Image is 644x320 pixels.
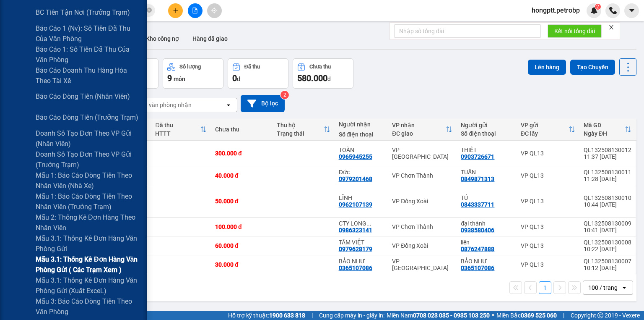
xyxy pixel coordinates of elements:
div: Đã thu [155,122,200,129]
span: 9 [167,73,172,83]
div: QL132508130012 [584,147,631,153]
div: 30.000 đ [215,261,268,268]
div: 60.000 đ [215,242,268,249]
span: 0 [232,73,237,83]
span: Mẫu 3.1: Thống kê đơn hàng văn phòng gửi (Xuất ExceL) [36,275,140,296]
div: Số điện thoại [461,130,512,137]
div: 300.000 [64,54,151,66]
div: VP Đồng Xoài [392,198,452,205]
span: copyright [597,312,603,318]
span: Doanh số tạo đơn theo VP gửi (nhân viên) [36,128,140,149]
span: Cung cấp máy in - giấy in: [319,311,384,320]
button: Kết nối tổng đài [548,24,602,38]
div: 0365107086 [339,265,372,271]
button: caret-down [624,3,639,18]
div: Đã thu [244,64,260,70]
span: Báo cáo dòng tiền (trưởng trạm) [36,112,138,123]
span: Kết nối tổng đài [554,26,595,36]
div: VP QL13 [7,7,60,17]
button: file-add [188,3,203,18]
th: Toggle SortBy [151,118,211,141]
div: 0843337711 [461,201,494,208]
div: VP nhận [392,122,446,129]
th: Toggle SortBy [579,118,636,141]
div: QL132508130011 [584,169,631,176]
button: Lên hàng [528,60,566,75]
span: ⚪️ [492,314,494,317]
div: Chưa thu [215,126,268,133]
div: VP Chơn Thành [392,223,452,230]
button: 1 [539,281,551,294]
svg: open [621,284,628,291]
span: | [563,311,564,320]
div: VP QL13 [521,242,575,249]
div: 50.000 đ [215,198,268,205]
div: VP Chơn Thành [392,172,452,179]
div: BẢO NHƯ [461,258,512,265]
div: 100.000 đ [215,223,268,230]
span: Mẫu 1: Báo cáo dòng tiền theo nhân viên (trưởng trạm) [36,191,140,212]
button: plus [168,3,183,18]
div: ĐC giao [392,130,446,137]
span: Mẫu 2: Thống kê đơn hàng theo nhân viên [36,212,140,233]
span: ... [366,220,371,227]
div: Ngày ĐH [584,130,625,137]
span: file-add [192,8,198,13]
div: liên [461,239,512,246]
div: Thu hộ [277,122,323,129]
div: 10:22 [DATE] [584,246,631,252]
svg: open [225,102,232,108]
div: đại thành [461,220,512,227]
input: Nhập số tổng đài [394,24,541,38]
div: TÚ [461,194,512,201]
span: 580.000 [297,73,327,83]
span: close-circle [147,8,152,13]
button: Bộ lọc [241,95,285,112]
img: icon-new-feature [590,7,598,14]
div: 0938580406 [461,227,494,233]
div: 10:44 [DATE] [584,201,631,208]
span: Báo cáo dòng tiền (nhân viên) [36,91,130,102]
div: 10:12 [DATE] [584,265,631,271]
strong: 0708 023 035 - 0935 103 250 [413,312,490,319]
div: VP QL13 [521,261,575,268]
span: Doanh số tạo đơn theo VP gửi (trưởng trạm) [36,149,140,170]
strong: 1900 633 818 [269,312,305,319]
div: 100 / trang [588,283,618,292]
div: HTTT [155,130,200,137]
div: VP QL13 [521,172,575,179]
span: BC tiền tận nơi (trưởng trạm) [36,7,130,18]
span: Gửi: [7,8,20,17]
div: TOÀN [339,147,384,153]
button: Đã thu0đ [228,58,288,89]
div: VP [GEOGRAPHIC_DATA] [65,7,151,27]
div: TUẤN [461,169,512,176]
div: 40.000 đ [215,172,268,179]
span: món [174,76,185,82]
div: ĐC lấy [521,130,569,137]
div: LĨNH [339,194,384,201]
span: Mẫu 3.1: Thống kê đơn hàng văn phòng gửi ( các trạm xem ) [36,254,140,275]
span: Mẫu 3.1: Thống kê đơn hàng văn phòng gửi [36,233,140,254]
div: Người nhận [339,121,384,128]
div: Mã GD [584,122,625,129]
span: CC : [64,56,76,65]
button: Chưa thu580.000đ [293,58,353,89]
div: 0365107086 [461,265,494,271]
div: BẢO NHƯ [339,258,384,265]
div: 10:41 [DATE] [584,227,631,233]
sup: 2 [280,91,289,99]
div: 0979201468 [339,176,372,182]
span: Mẫu 3: Báo cáo dòng tiền theo văn phòng [36,296,140,317]
div: Chưa thu [309,64,331,70]
img: phone-icon [609,7,617,14]
button: Số lượng9món [163,58,223,89]
div: VP QL13 [521,150,575,157]
div: 0965945255 [339,153,372,160]
span: Báo cáo 1 (nv): Số tiền đã thu của văn phòng [36,23,140,44]
div: 0986323141 [339,227,372,233]
span: Miền Bắc [496,311,557,320]
div: VP Đồng Xoài [392,242,452,249]
th: Toggle SortBy [388,118,457,141]
div: 0903726671 [461,153,494,160]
